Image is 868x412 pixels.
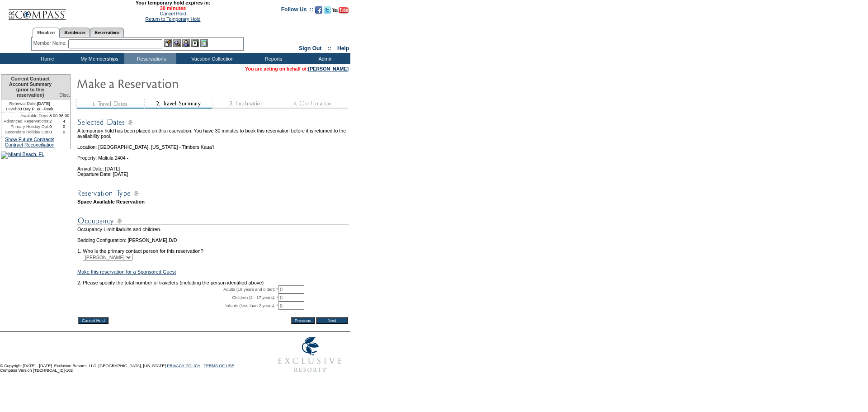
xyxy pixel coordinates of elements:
[77,243,349,254] td: 1. Who is the primary contact person for this reservation?
[8,2,66,20] img: Compass Home
[124,53,176,64] td: Reservations
[76,99,144,109] img: step1_state3.gif
[77,237,349,243] td: Bedding Configuration: [PERSON_NAME],D/D
[49,118,58,124] td: 2
[1,113,49,118] td: Available Days:
[77,199,349,204] td: Space Available Reservation
[77,280,349,285] td: 2. Please specify the total number of travelers (including the person identified above)
[115,227,118,232] span: 8
[33,39,68,47] div: Member Name:
[60,28,90,37] a: Residences
[337,45,349,52] a: Help
[59,92,70,98] span: Disc.
[245,66,349,71] span: You are acting on behalf of:
[77,188,349,199] img: subTtlResType.gif
[77,294,278,302] td: Children (2 - 17 years): *
[58,124,70,129] td: 0
[6,106,17,112] span: Level:
[58,118,70,124] td: 4
[77,171,349,177] td: Departure Date: [DATE]
[291,317,315,324] input: Previous
[298,53,350,64] td: Admin
[280,99,348,109] img: step4_state1.gif
[77,302,278,310] td: Infants (less than 2 years): *
[328,45,331,52] span: ::
[33,28,60,38] a: Members
[77,150,349,161] td: Property: Maliula 2404 -
[77,285,278,294] td: Adults (18 years and older): *
[316,317,348,324] input: Next
[324,9,331,14] a: Follow us on Twitter
[5,142,55,147] a: Contract Reconciliation
[49,113,58,118] td: 8.00
[78,317,108,324] input: Cancel Hold
[176,53,246,64] td: Vacation Collection
[299,45,321,52] a: Sign Out
[332,7,349,14] img: Subscribe to our YouTube Channel
[1,124,49,129] td: Primary Holiday Opt:
[200,39,208,47] img: b_calculator.gif
[246,53,298,64] td: Reports
[144,99,212,109] img: step2_state2.gif
[315,6,322,14] img: Become our fan on Facebook
[1,152,44,159] img: Miami Beach, FL
[49,124,58,129] td: 0
[72,53,124,64] td: My Memberships
[77,117,349,128] img: subTtlSelectedDates.gif
[332,9,349,14] a: Subscribe to our YouTube Channel
[71,5,274,11] span: 30 minutes
[9,101,37,106] span: Renewal Date:
[182,39,190,47] img: Impersonate
[49,129,58,135] td: 0
[77,139,349,150] td: Location: [GEOGRAPHIC_DATA], [US_STATE] - Timbers Kaua'i
[5,137,54,142] a: Show Future Contracts
[76,74,257,92] img: Make Reservation
[146,16,201,22] a: Return to Temporary Hold
[173,39,181,47] img: View
[191,39,199,47] img: Reservations
[160,11,186,16] a: Cancel Hold
[1,100,58,106] td: [DATE]
[77,161,349,171] td: Arrival Date: [DATE]
[167,364,200,368] a: PRIVACY POLICY
[58,113,70,118] td: 38.00
[164,39,172,47] img: b_edit.gif
[315,9,322,14] a: Become our fan on Facebook
[77,128,349,139] td: A temporary hold has been placed on this reservation. You have 30 minutes to book this reservatio...
[77,269,176,275] a: Make this reservation for a Sponsored Guest
[308,66,349,71] a: [PERSON_NAME]
[90,28,124,37] a: Reservations
[1,118,49,124] td: Advanced Reservations:
[324,6,331,14] img: Follow us on Twitter
[1,75,58,100] td: Current Contract Account Summary (prior to this reservation)
[204,364,235,368] a: TERMS OF USE
[212,99,280,109] img: step3_state1.gif
[269,332,350,377] img: Exclusive Resorts
[1,106,58,113] td: 30 Day Plus - Peak
[77,215,349,227] img: subTtlOccupancy.gif
[20,53,72,64] td: Home
[281,5,313,16] td: Follow Us ::
[1,129,49,135] td: Secondary Holiday Opt:
[77,227,349,232] td: Occupancy Limit: adults and children.
[58,129,70,135] td: 0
